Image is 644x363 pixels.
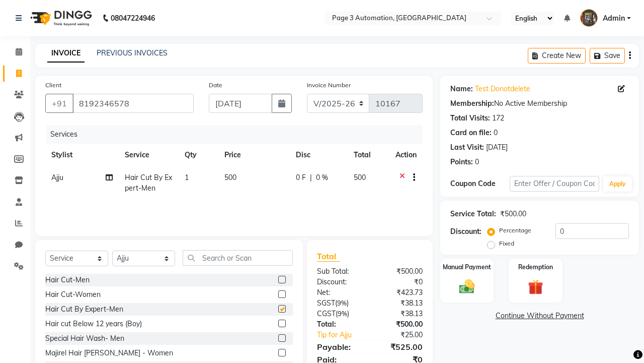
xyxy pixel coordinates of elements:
img: logo [26,4,95,32]
div: No Active Membership [450,98,629,109]
div: [DATE] [486,142,508,153]
a: Test Donotdelete [475,84,530,94]
div: ₹423.73 [370,287,430,298]
div: ₹25.00 [380,330,430,340]
div: Hair Cut-Women [45,289,101,300]
div: Sub Total: [309,266,370,277]
div: ₹500.00 [370,319,430,330]
div: Total: [309,319,370,330]
div: Services [46,125,430,144]
button: Create New [528,48,586,64]
a: INVOICE [47,44,85,63]
img: _gift.svg [523,278,548,297]
span: Hair Cut By Expert-Men [125,173,172,193]
div: Hair Cut-Men [45,275,90,285]
span: Ajju [51,173,63,182]
th: Action [389,144,423,166]
th: Qty [179,144,218,166]
label: Invoice Number [307,81,351,90]
label: Percentage [499,226,531,235]
span: 500 [354,173,366,182]
label: Fixed [499,239,514,248]
a: PREVIOUS INVOICES [97,48,168,57]
input: Search by Name/Mobile/Email/Code [72,94,194,113]
label: Manual Payment [443,263,491,272]
label: Client [45,81,61,90]
span: | [310,172,312,183]
div: Service Total: [450,209,496,219]
span: 9% [338,310,347,318]
th: Service [119,144,179,166]
div: Total Visits: [450,113,490,124]
div: Points: [450,157,473,167]
div: Payable: [309,341,370,353]
div: ₹38.13 [370,309,430,319]
a: Continue Without Payment [442,311,637,321]
img: _cash.svg [454,278,479,295]
div: ₹500.00 [370,266,430,277]
button: Save [590,48,625,64]
div: 0 [475,157,479,167]
div: ( ) [309,309,370,319]
div: Discount: [450,226,481,237]
span: 1 [185,173,189,182]
div: Name: [450,84,473,94]
div: 0 [494,128,498,138]
div: ( ) [309,298,370,309]
div: Hair Cut By Expert-Men [45,304,123,315]
button: Apply [603,176,632,192]
div: Last Visit: [450,142,484,153]
div: ₹500.00 [500,209,526,219]
span: 0 % [316,172,328,183]
label: Date [209,81,222,90]
th: Stylist [45,144,119,166]
div: ₹525.00 [370,341,430,353]
th: Disc [290,144,348,166]
span: 500 [224,173,236,182]
a: Tip for Ajju [309,330,380,340]
div: Discount: [309,277,370,287]
div: Net: [309,287,370,298]
button: +91 [45,94,73,113]
b: 08047224946 [111,4,155,32]
div: Majirel Hair [PERSON_NAME] - Women [45,348,173,358]
span: SGST [317,298,335,308]
div: ₹0 [370,277,430,287]
div: Card on file: [450,128,492,138]
span: Admin [603,13,625,24]
div: Special Hair Wash- Men [45,333,124,344]
div: ₹38.13 [370,298,430,309]
img: Admin [580,9,598,27]
input: Enter Offer / Coupon Code [510,176,599,192]
span: 0 F [296,172,306,183]
span: 9% [337,299,347,307]
th: Price [218,144,290,166]
span: CGST [317,309,336,318]
div: Membership: [450,98,494,109]
input: Search or Scan [183,250,293,266]
div: Hair cut Below 12 years (Boy) [45,319,142,329]
div: 172 [492,113,504,124]
th: Total [348,144,389,166]
span: Total [317,251,340,262]
div: Coupon Code [450,178,510,189]
label: Redemption [518,263,553,272]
